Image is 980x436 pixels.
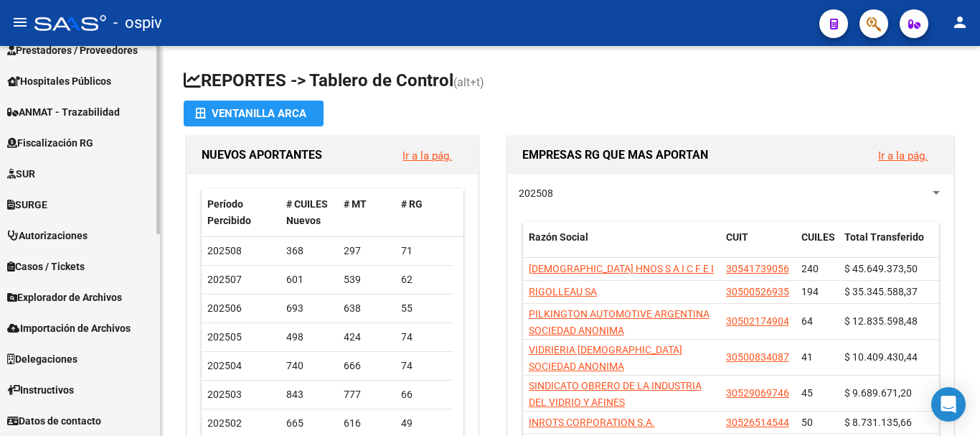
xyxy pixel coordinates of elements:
div: 693 [286,300,332,317]
span: 202504 [207,360,242,371]
span: Fiscalización RG [7,135,93,151]
datatable-header-cell: CUILES [796,222,839,269]
datatable-header-cell: Período Percibido [202,189,281,236]
span: # CUILES Nuevos [286,198,328,226]
span: Total Transferido [844,231,924,243]
div: 66 [401,386,447,403]
button: Ir a la pág. [867,142,939,169]
span: $ 45.649.373,50 [844,263,918,274]
mat-icon: person [951,14,969,31]
div: 424 [344,329,390,345]
a: Ir a la pág. [402,149,452,162]
div: 740 [286,358,332,374]
span: 202507 [207,274,242,285]
div: 843 [286,386,332,403]
span: 202502 [207,417,242,429]
span: (alt+t) [453,75,484,89]
span: $ 35.345.588,37 [844,286,918,297]
span: Hospitales Públicos [7,73,111,89]
span: - ospiv [113,7,162,39]
span: Explorador de Archivos [7,289,122,305]
span: ANMAT - Trazabilidad [7,104,120,120]
span: 30526514544 [726,417,789,428]
span: 202506 [207,302,242,314]
div: 498 [286,329,332,345]
span: 240 [801,263,819,274]
span: CUIT [726,231,748,243]
div: 665 [286,415,332,432]
datatable-header-cell: Total Transferido [839,222,939,269]
div: 49 [401,415,447,432]
div: Ventanilla ARCA [195,101,312,126]
span: Prestadores / Proveedores [7,42,138,58]
div: 55 [401,300,447,317]
span: [DEMOGRAPHIC_DATA] HNOS S A I C F E I [529,263,714,274]
span: 194 [801,286,819,297]
span: $ 10.409.430,44 [844,351,918,363]
div: 601 [286,272,332,288]
div: 616 [344,415,390,432]
span: Delegaciones [7,351,77,367]
span: Datos de contacto [7,413,101,429]
div: 74 [401,329,447,345]
span: Período Percibido [207,198,251,226]
button: Ventanilla ARCA [184,101,324,126]
span: VIDRIERIA [DEMOGRAPHIC_DATA] SOCIEDAD ANONIMA [529,344,682,372]
span: RIGOLLEAU SA [529,286,597,297]
span: 30541739056 [726,263,789,274]
div: 539 [344,272,390,288]
span: 30502174904 [726,315,789,327]
div: 62 [401,272,447,288]
datatable-header-cell: CUIT [720,222,796,269]
a: Ir a la pág. [878,149,928,162]
span: # RG [401,198,423,210]
span: INROTS CORPORATION S.A. [529,417,655,428]
span: EMPRESAS RG QUE MAS APORTAN [522,148,708,162]
span: 30529069746 [726,387,789,399]
div: 297 [344,243,390,259]
span: Casos / Tickets [7,259,85,274]
h1: REPORTES -> Tablero de Control [184,69,957,94]
span: $ 8.731.135,66 [844,417,912,428]
span: 202505 [207,331,242,343]
datatable-header-cell: # CUILES Nuevos [281,189,338,236]
span: SINDICATO OBRERO DE LA INDUSTRIA DEL VIDRIO Y AFINES [529,380,702,408]
span: PILKINGTON AUTOMOTIVE ARGENTINA SOCIEDAD ANONIMA [529,308,710,336]
span: 50 [801,417,813,428]
span: 64 [801,315,813,327]
datatable-header-cell: # MT [338,189,395,236]
datatable-header-cell: # RG [395,189,453,236]
span: SURGE [7,197,47,213]
span: Instructivos [7,382,74,398]
span: $ 9.689.671,20 [844,387,912,399]
span: 30500834087 [726,351,789,363]
button: Ir a la pág. [391,142,463,169]
div: Open Intercom Messenger [931,387,966,422]
span: $ 12.835.598,48 [844,315,918,327]
span: # MT [344,198,367,210]
span: 30500526935 [726,286,789,297]
div: 666 [344,358,390,374]
span: 41 [801,351,813,363]
span: SUR [7,166,35,182]
mat-icon: menu [11,14,29,31]
span: Razón Social [529,231,588,243]
span: CUILES [801,231,835,243]
span: 202508 [519,187,553,199]
div: 638 [344,300,390,317]
span: Autorizaciones [7,228,88,243]
span: 202508 [207,245,242,256]
span: 45 [801,387,813,399]
div: 71 [401,243,447,259]
div: 368 [286,243,332,259]
datatable-header-cell: Razón Social [523,222,720,269]
div: 777 [344,386,390,403]
span: NUEVOS APORTANTES [202,148,322,162]
span: Importación de Archivos [7,320,131,336]
div: 74 [401,358,447,374]
span: 202503 [207,389,242,400]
